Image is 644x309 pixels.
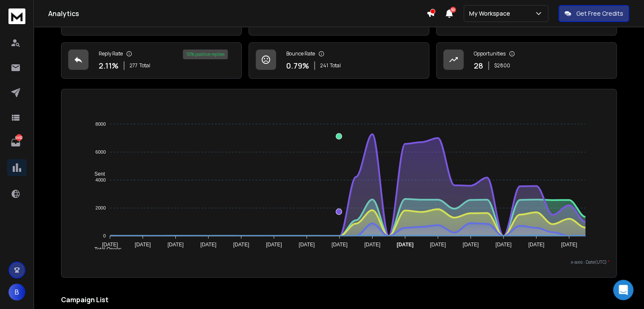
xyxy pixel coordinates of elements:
[130,62,138,69] span: 277
[233,242,249,248] tspan: [DATE]
[183,50,228,59] div: 10 % positive replies
[8,284,25,301] button: B
[139,62,150,69] span: Total
[61,42,242,79] a: Reply Rate2.11%277Total10% positive replies
[95,121,105,127] tspan: 8000
[61,295,617,305] h2: Campaign List
[95,177,105,182] tspan: 4000
[494,62,510,69] p: $ 2800
[332,242,348,248] tspan: [DATE]
[249,42,429,79] a: Bounce Rate0.79%241Total
[68,259,610,265] p: x-axis : Date(UTC)
[430,242,446,248] tspan: [DATE]
[200,242,216,248] tspan: [DATE]
[474,60,483,72] p: 28
[330,62,341,69] span: Total
[286,50,315,57] p: Bounce Rate
[299,242,315,248] tspan: [DATE]
[8,8,25,24] img: logo
[266,242,282,248] tspan: [DATE]
[576,9,623,18] p: Get Free Credits
[528,242,544,248] tspan: [DATE]
[103,233,106,238] tspan: 0
[469,9,514,18] p: My Workspace
[613,280,633,300] div: Open Intercom Messenger
[88,246,122,252] span: Total Opens
[95,149,105,154] tspan: 6000
[365,242,381,248] tspan: [DATE]
[7,134,24,151] a: 6492
[48,8,426,19] h1: Analytics
[88,171,105,177] span: Sent
[474,50,506,57] p: Opportunities
[320,62,328,69] span: 241
[95,205,105,210] tspan: 2000
[99,50,123,57] p: Reply Rate
[16,134,22,141] p: 6492
[135,242,151,248] tspan: [DATE]
[102,242,118,248] tspan: [DATE]
[99,60,119,72] p: 2.11 %
[436,42,617,79] a: Opportunities28$2800
[286,60,309,72] p: 0.79 %
[495,242,511,248] tspan: [DATE]
[450,7,456,13] span: 50
[561,242,577,248] tspan: [DATE]
[168,242,184,248] tspan: [DATE]
[463,242,479,248] tspan: [DATE]
[397,242,414,248] tspan: [DATE]
[558,5,629,22] button: Get Free Credits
